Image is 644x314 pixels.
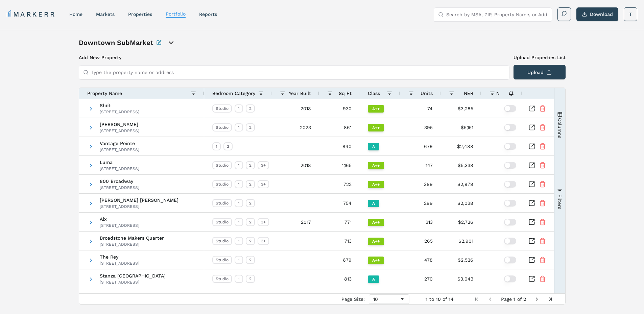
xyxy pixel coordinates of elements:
div: 1 [235,237,243,245]
button: Remove Property From Portfolio [539,275,546,282]
button: Remove Property From Portfolio [539,219,546,225]
div: First Page [474,296,479,302]
input: Search by MSA, ZIP, Property Name, or Address [446,8,548,21]
div: A++ [368,124,384,131]
div: $2.70 [481,194,529,212]
div: 389 [400,175,441,193]
span: [PERSON_NAME] [PERSON_NAME] [100,198,178,202]
div: 1 [235,180,243,188]
div: 679 [319,250,360,269]
div: 2 [246,256,255,264]
div: Studio [212,199,232,207]
div: $5,338 [441,156,481,174]
div: 1 [235,275,243,283]
a: Inspect Comparable [528,143,535,150]
div: 713 [319,232,360,250]
span: 800 Broadway [100,179,139,184]
a: properties [128,11,152,17]
div: $5,151 [441,118,481,137]
div: 74 [400,99,441,118]
div: 1 [235,104,243,113]
div: $3.72 [481,250,529,269]
div: A++ [368,219,384,226]
div: 3+ [258,180,269,188]
div: 679 [400,137,441,155]
div: A++ [368,162,384,169]
a: home [69,11,82,17]
span: Sq Ft [339,91,352,96]
span: Property Name [87,91,122,96]
div: 395 [400,118,441,137]
button: Upload [514,65,566,79]
span: to [429,296,434,302]
button: open portfolio options [167,39,175,47]
span: Year Built [289,91,311,96]
div: 478 [400,250,441,269]
button: Remove Property From Portfolio [539,143,546,150]
button: T [624,7,637,21]
span: 1 [514,296,516,302]
div: $2,526 [441,250,481,269]
span: Page [501,296,512,302]
div: $3,043 [441,269,481,288]
span: Shift [100,103,139,108]
div: 2 [246,123,255,131]
div: Page Size: [341,296,365,302]
label: Upload Properties List [514,54,566,61]
div: A [368,143,379,150]
a: reports [199,11,217,17]
div: $3.53 [481,213,529,231]
div: A [368,275,379,283]
span: Bedroom Category [212,91,255,96]
a: Inspect Comparable [528,124,535,131]
div: $3.74 [481,269,529,288]
div: 2017 [272,213,319,231]
div: [STREET_ADDRESS] [100,223,139,228]
div: 1,165 [319,156,360,174]
h1: Downtown SubMarket [79,38,153,47]
span: Broadstone Makers Quarter [100,236,164,240]
div: $3.53 [481,99,529,118]
div: 3+ [258,161,269,169]
div: Studio [212,123,232,131]
span: Units [421,91,433,96]
div: 2 [246,161,255,169]
div: 2 [246,199,255,207]
div: A++ [368,181,384,188]
button: Remove Property From Portfolio [539,257,546,263]
div: [STREET_ADDRESS] [100,204,178,209]
div: Previous Page [487,296,493,302]
div: A++ [368,105,384,113]
div: Studio [212,180,232,188]
button: Rename this portfolio [156,38,162,47]
div: [STREET_ADDRESS] [100,242,164,247]
span: of [517,296,522,302]
button: Remove Property From Portfolio [539,124,546,131]
button: Remove Property From Portfolio [539,162,546,169]
div: 299 [400,194,441,212]
div: 3+ [258,237,269,245]
div: [STREET_ADDRESS] [100,128,139,134]
div: 313 [400,213,441,231]
div: [STREET_ADDRESS] [100,261,139,266]
div: Studio [212,237,232,245]
a: Inspect Comparable [528,162,535,169]
div: 2018 [272,99,319,118]
span: NER [464,91,473,96]
div: $4.07 [481,232,529,250]
button: Remove Property From Portfolio [539,238,546,244]
div: 2 [246,275,255,283]
div: Last Page [548,296,553,302]
div: $2,726 [441,213,481,231]
span: of [443,296,447,302]
span: 1 [426,296,428,302]
a: markets [96,11,115,17]
div: $2,488 [441,137,481,155]
div: 2 [246,180,255,188]
div: Studio [212,161,232,169]
span: Columns [557,118,562,138]
span: Alx [100,217,139,221]
div: A++ [368,238,384,245]
span: NER/Sq Ft [496,91,521,96]
a: Inspect Comparable [528,275,535,282]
